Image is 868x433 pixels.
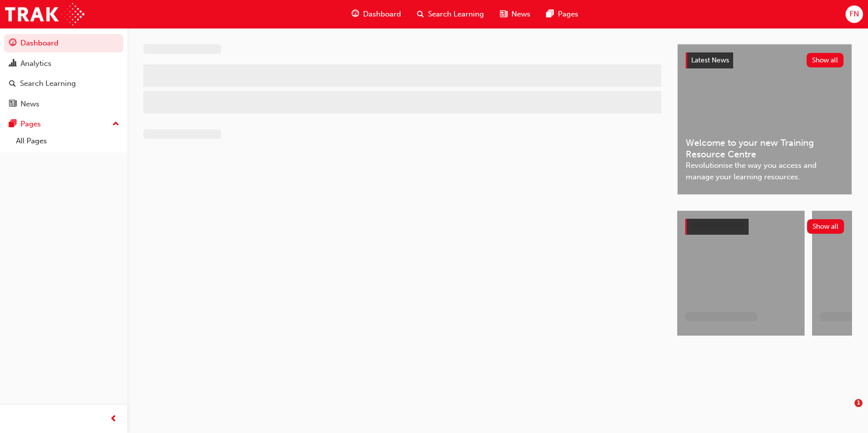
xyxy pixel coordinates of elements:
span: Revolutionise the way you access and manage your learning resources. [686,160,844,182]
span: prev-icon [110,413,117,426]
span: News [511,8,530,20]
button: DashboardAnalyticsSearch LearningNews [4,32,123,115]
a: Show all [685,219,844,235]
span: pages-icon [9,120,16,129]
span: up-icon [112,118,119,131]
a: news-iconNews [492,4,538,24]
span: 1 [855,399,863,407]
button: FN [846,5,863,23]
button: Pages [4,115,123,133]
iframe: Intercom live chat [834,399,858,423]
div: News [20,98,39,110]
div: Search Learning [20,78,76,89]
a: News [4,95,123,113]
a: search-iconSearch Learning [409,4,492,24]
a: guage-iconDashboard [344,4,409,24]
span: pages-icon [546,8,554,20]
a: All Pages [12,133,123,149]
span: Latest News [691,56,729,64]
button: Show all [807,53,844,67]
span: guage-icon [352,8,359,20]
img: Trak [5,3,84,25]
span: guage-icon [9,39,16,48]
span: search-icon [417,8,424,20]
div: Analytics [20,58,51,69]
span: chart-icon [9,59,16,68]
a: Dashboard [4,34,123,52]
span: FN [850,8,859,20]
a: pages-iconPages [538,4,586,24]
span: search-icon [9,79,16,88]
span: news-icon [500,8,507,20]
a: Analytics [4,54,123,73]
a: Search Learning [4,74,123,93]
a: Latest NewsShow allWelcome to your new Training Resource CentreRevolutionise the way you access a... [677,44,852,195]
a: Latest NewsShow all [686,52,844,68]
div: Pages [20,118,41,130]
span: Pages [558,8,578,20]
span: Welcome to your new Training Resource Centre [686,137,844,160]
span: Dashboard [363,8,401,20]
span: news-icon [9,100,16,109]
button: Show all [807,219,845,234]
span: Search Learning [428,8,484,20]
